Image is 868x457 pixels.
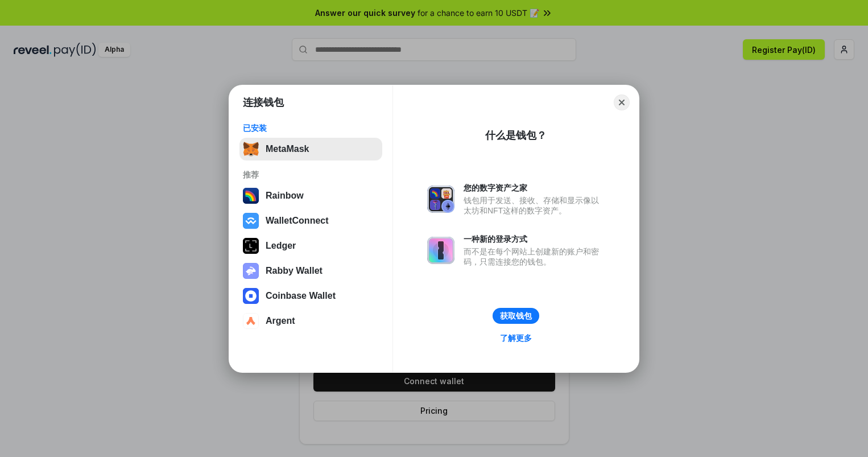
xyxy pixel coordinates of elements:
div: Coinbase Wallet [266,291,336,301]
img: svg+xml,%3Csvg%20xmlns%3D%22http%3A%2F%2Fwww.w3.org%2F2000%2Fsvg%22%20width%3D%2228%22%20height%3... [243,238,259,254]
div: 推荐 [243,170,379,180]
div: MetaMask [266,144,309,154]
div: 已安装 [243,123,379,133]
div: 了解更多 [500,333,532,343]
button: Argent [239,310,382,332]
div: 您的数字资产之家 [464,183,605,193]
button: 获取钱包 [493,308,539,324]
div: 钱包用于发送、接收、存储和显示像以太坊和NFT这样的数字资产。 [464,195,605,216]
div: 而不是在每个网站上创建新的账户和密码，只需连接您的钱包。 [464,246,605,267]
div: Ledger [266,241,296,251]
div: Rainbow [266,191,304,201]
img: svg+xml,%3Csvg%20width%3D%2228%22%20height%3D%2228%22%20viewBox%3D%220%200%2028%2028%22%20fill%3D... [243,288,259,304]
div: Rabby Wallet [266,266,323,276]
button: Rabby Wallet [239,260,382,282]
img: svg+xml,%3Csvg%20xmlns%3D%22http%3A%2F%2Fwww.w3.org%2F2000%2Fsvg%22%20fill%3D%22none%22%20viewBox... [243,263,259,279]
button: Close [614,94,630,110]
img: svg+xml,%3Csvg%20width%3D%22120%22%20height%3D%22120%22%20viewBox%3D%220%200%20120%20120%22%20fil... [243,188,259,204]
div: 什么是钱包？ [485,129,547,142]
button: Ledger [239,234,382,257]
div: 一种新的登录方式 [464,234,605,244]
button: Rainbow [239,184,382,207]
img: svg+xml,%3Csvg%20fill%3D%22none%22%20height%3D%2233%22%20viewBox%3D%220%200%2035%2033%22%20width%... [243,141,259,157]
div: Argent [266,316,295,326]
a: 了解更多 [493,331,539,345]
img: svg+xml,%3Csvg%20width%3D%2228%22%20height%3D%2228%22%20viewBox%3D%220%200%2028%2028%22%20fill%3D... [243,213,259,229]
button: MetaMask [239,138,382,160]
button: WalletConnect [239,209,382,232]
div: 获取钱包 [500,311,532,321]
div: WalletConnect [266,216,329,226]
img: svg+xml,%3Csvg%20xmlns%3D%22http%3A%2F%2Fwww.w3.org%2F2000%2Fsvg%22%20fill%3D%22none%22%20viewBox... [427,186,454,213]
img: svg+xml,%3Csvg%20xmlns%3D%22http%3A%2F%2Fwww.w3.org%2F2000%2Fsvg%22%20fill%3D%22none%22%20viewBox... [427,237,454,264]
h1: 连接钱包 [243,96,284,109]
button: Coinbase Wallet [239,285,382,307]
img: svg+xml,%3Csvg%20width%3D%2228%22%20height%3D%2228%22%20viewBox%3D%220%200%2028%2028%22%20fill%3D... [243,313,259,329]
